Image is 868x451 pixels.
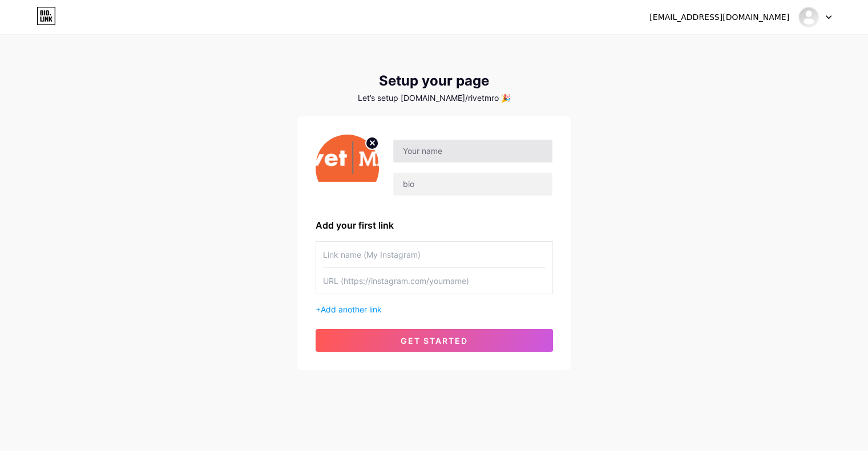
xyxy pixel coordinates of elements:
[316,218,553,232] div: Add your first link
[798,6,819,28] img: rivetmro
[297,73,571,89] div: Setup your page
[401,336,468,346] span: get started
[393,140,552,162] input: Your name
[316,135,380,200] img: profile pic
[649,11,789,23] div: [EMAIL_ADDRESS][DOMAIN_NAME]
[323,268,546,294] input: URL (https://instagram.com/yourname)
[316,303,553,315] div: +
[323,242,546,267] input: Link name (My Instagram)
[316,329,553,352] button: get started
[321,304,382,314] span: Add another link
[297,94,571,103] div: Let’s setup [DOMAIN_NAME]/rivetmro 🎉
[393,173,552,196] input: bio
